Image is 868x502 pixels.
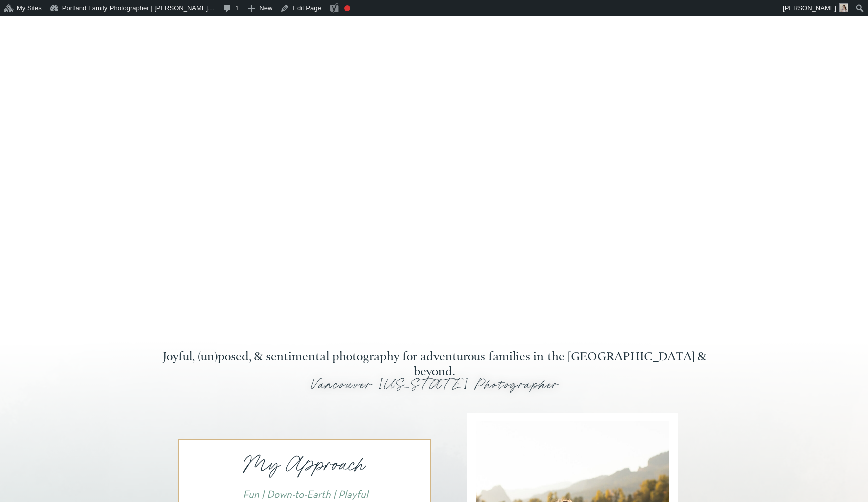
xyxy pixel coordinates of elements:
[783,4,836,12] span: [PERSON_NAME]
[153,350,715,365] h2: Joyful, (un)posed, & sentimental photography for adventurous families in the [GEOGRAPHIC_DATA] & ...
[243,490,368,500] i: Fun | Down-to-Earth | Playful
[344,5,350,11] div: Focus keyphrase not set
[231,451,379,479] p: My Approach
[149,377,720,399] h1: Vancouver [US_STATE] Photographer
